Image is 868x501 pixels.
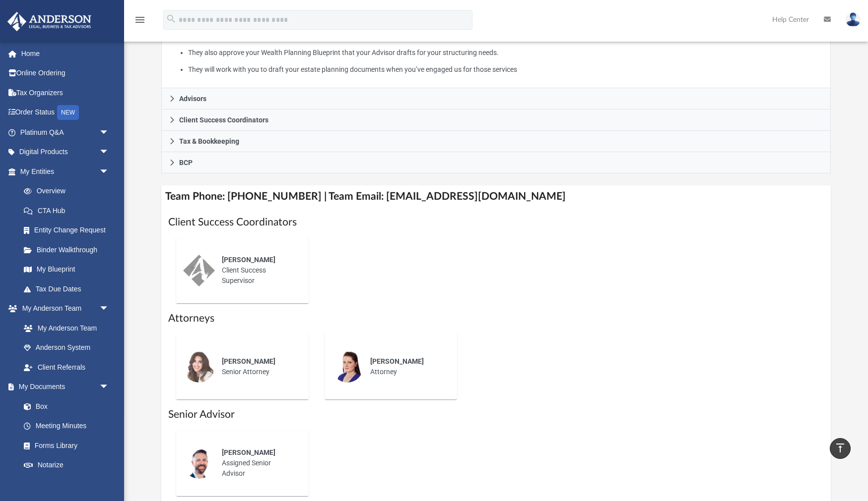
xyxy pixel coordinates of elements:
img: User Pic [846,12,861,27]
span: arrow_drop_down [99,162,119,182]
a: My Anderson Team [14,318,114,338]
a: vertical_align_top [830,438,851,459]
img: thumbnail [183,447,215,479]
span: [PERSON_NAME] [370,357,424,365]
a: Anderson System [14,338,119,358]
img: Anderson Advisors Platinum Portal [4,12,94,31]
a: Digital Productsarrow_drop_down [7,142,124,162]
a: Advisors [161,88,831,110]
h1: Attorneys [168,311,824,326]
div: NEW [57,105,79,120]
h1: Client Success Coordinators [168,215,824,229]
li: They also approve your Wealth Planning Blueprint that your Advisor drafts for your structuring ne... [188,47,823,59]
a: Client Success Coordinators [161,110,831,131]
a: BCP [161,152,831,173]
li: They will work with you to draft your estate planning documents when you’ve engaged us for those ... [188,63,823,76]
a: My Documentsarrow_drop_down [7,377,119,397]
a: Meeting Minutes [14,416,119,436]
a: Tax & Bookkeeping [161,131,831,152]
a: Entity Change Request [14,221,124,240]
a: My Entitiesarrow_drop_down [7,162,124,181]
span: arrow_drop_down [99,377,119,397]
a: My Blueprint [14,260,119,279]
a: Platinum Q&Aarrow_drop_down [7,122,124,142]
img: thumbnail [332,351,363,383]
span: [PERSON_NAME] [222,357,275,365]
a: Notarize [14,455,119,475]
a: Box [14,396,114,416]
a: Tax Due Dates [14,279,124,299]
span: Client Success Coordinators [179,116,268,123]
a: Tax Organizers [7,83,124,103]
a: Order StatusNEW [7,103,124,123]
a: CTA Hub [14,201,124,221]
span: [PERSON_NAME] [222,448,275,456]
i: search [166,13,177,24]
a: Binder Walkthrough [14,240,124,260]
span: arrow_drop_down [99,299,119,319]
a: menu [134,19,146,26]
span: arrow_drop_down [99,142,119,163]
div: Senior Attorney [215,349,302,384]
a: My Anderson Teamarrow_drop_down [7,299,119,319]
img: thumbnail [183,255,215,286]
a: Home [7,44,124,63]
span: Advisors [179,95,206,102]
span: [PERSON_NAME] [222,256,275,264]
h1: Senior Advisor [168,407,824,422]
span: BCP [179,159,193,166]
a: Overview [14,181,124,201]
i: vertical_align_top [834,442,846,454]
a: Online Ordering [7,63,124,83]
span: Tax & Bookkeeping [179,138,239,145]
h4: Team Phone: [PHONE_NUMBER] | Team Email: [EMAIL_ADDRESS][DOMAIN_NAME] [161,185,831,208]
div: Client Success Supervisor [215,248,302,293]
span: arrow_drop_down [99,122,119,143]
a: Forms Library [14,436,114,455]
div: Attorney [363,349,450,384]
i: menu [134,14,146,26]
a: Client Referrals [14,357,119,377]
div: Assigned Senior Advisor [215,441,302,486]
img: thumbnail [183,351,215,383]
